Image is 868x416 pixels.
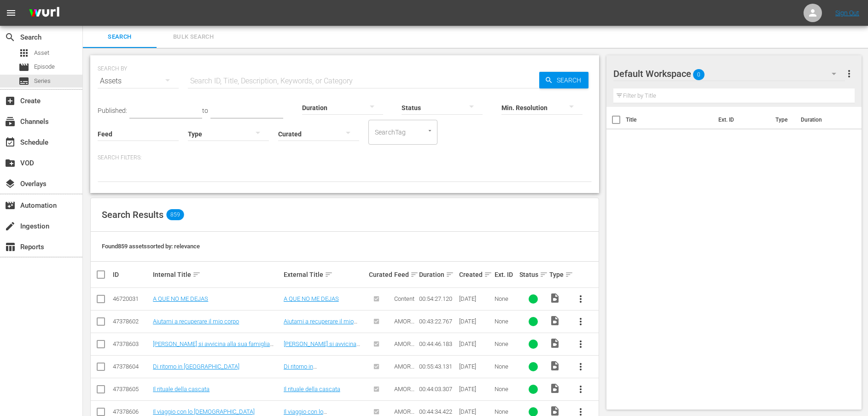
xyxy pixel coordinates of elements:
div: 47378605 [113,386,150,393]
span: menu [6,7,17,18]
button: more_vert [570,378,592,400]
div: [DATE] [459,408,491,415]
img: ans4CAIJ8jUAAAAAAAAAAAAAAAAAAAAAAAAgQb4GAAAAAAAAAAAAAAAAAAAAAAAAJMjXAAAAAAAAAAAAAAAAAAAAAAAAgAT5G... [22,2,66,24]
span: Content [394,295,414,302]
span: AMORE MORTALE [394,318,414,339]
div: 46720031 [113,295,150,302]
div: 47378602 [113,318,150,325]
span: Asset [18,47,29,59]
span: Create [5,95,16,106]
span: Search [5,32,16,43]
span: more_vert [575,339,586,350]
span: Overlays [5,178,16,189]
th: Duration [795,107,851,133]
div: Duration [419,269,456,280]
span: more_vert [575,361,586,372]
div: None [495,408,517,415]
div: None [495,295,517,302]
span: VOD [5,158,16,169]
span: Episode [34,62,55,71]
span: Reports [5,241,16,252]
div: None [495,340,517,347]
span: Automation [5,200,16,211]
button: more_vert [570,356,592,378]
a: A QUE NO ME DEJAS [284,295,339,302]
a: Aiutami a recuperare il mio corpo [284,318,357,332]
div: 00:44:46.183 [419,340,456,347]
span: Video [549,383,560,394]
div: [DATE] [459,318,491,325]
div: 00:44:34.422 [419,408,456,415]
button: Open [425,126,434,135]
span: Series [34,76,51,86]
a: A QUE NO ME DEJAS [153,295,208,302]
span: Episode [18,62,29,73]
div: [DATE] [459,295,491,302]
span: to [202,107,208,114]
button: more_vert [570,311,592,333]
div: Curated [369,271,391,278]
th: Ext. ID [713,107,770,133]
div: ID [113,271,150,278]
div: 00:44:03.307 [419,386,456,393]
span: Ingestion [5,221,16,232]
div: Feed [394,269,417,280]
div: Created [459,269,491,280]
span: Series [18,76,29,87]
div: [DATE] [459,386,491,393]
span: sort [540,270,548,279]
span: more_vert [575,316,586,327]
div: None [495,318,517,325]
span: Schedule [5,137,16,148]
div: 00:43:22.767 [419,318,456,325]
a: Sign Out [835,9,859,17]
span: sort [325,270,333,279]
span: 0 [693,65,705,84]
button: more_vert [570,288,592,310]
div: 47378604 [113,363,150,370]
div: External Title [284,269,366,280]
span: AMORE MORTALE [394,363,414,384]
span: Published: [98,107,127,114]
div: 47378606 [113,408,150,415]
div: Assets [98,68,179,94]
span: 859 [166,209,184,220]
span: sort [192,270,201,279]
div: Default Workspace [613,61,845,87]
div: Type [549,269,567,280]
div: Internal Title [153,269,280,280]
button: Search [539,72,588,88]
span: Search [88,32,151,42]
a: Di ritorno in [GEOGRAPHIC_DATA] [153,363,239,370]
div: None [495,386,517,393]
span: Video [549,315,560,326]
button: more_vert [844,63,855,85]
span: Video [549,293,560,304]
div: 00:55:43.131 [419,363,456,370]
p: Search Filters: [98,154,592,162]
a: Il rituale della cascata [284,386,340,393]
span: AMORE MORTALE [394,340,414,361]
a: Il viaggio con lo [DEMOGRAPHIC_DATA] [153,408,255,415]
span: Found 859 assets sorted by: relevance [102,243,200,250]
span: Video [549,360,560,371]
div: 47378603 [113,340,150,347]
span: Bulk Search [162,32,225,42]
span: Asset [34,48,49,58]
div: [DATE] [459,340,491,347]
span: more_vert [575,293,586,305]
button: more_vert [570,333,592,355]
th: Type [770,107,795,133]
span: more_vert [844,68,855,79]
span: Video [549,338,560,349]
span: Search [553,72,588,88]
div: None [495,363,517,370]
span: sort [565,270,573,279]
th: Title [626,107,713,133]
span: sort [410,270,419,279]
div: 00:54:27.120 [419,295,456,302]
span: more_vert [575,384,586,395]
div: Ext. ID [495,271,517,278]
a: [PERSON_NAME] si avvicina alla sua famiglia precedente [153,340,274,354]
span: Channels [5,116,16,127]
